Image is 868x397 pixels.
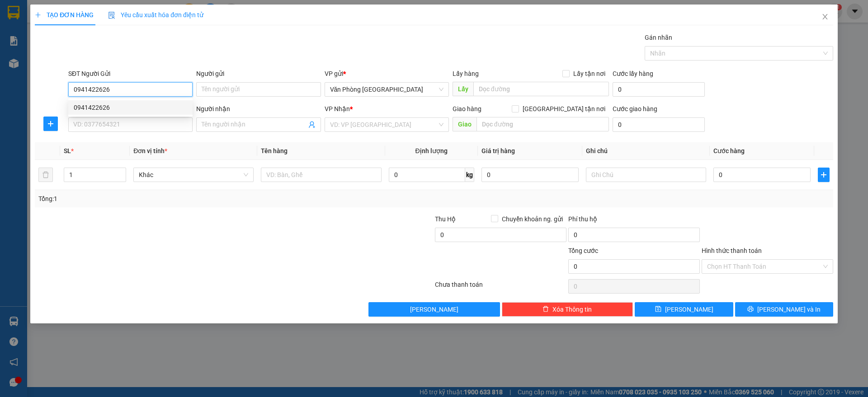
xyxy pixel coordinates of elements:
button: save[PERSON_NAME] [635,302,733,317]
span: [GEOGRAPHIC_DATA] tận nơi [519,104,609,114]
span: Chuyển khoản ng. gửi [498,214,566,224]
span: Văn Phòng Đà Nẵng [330,83,443,96]
span: delete [542,306,549,313]
span: Lấy tận nơi [570,69,609,79]
input: 0 [481,168,579,182]
div: VP gửi [325,69,449,79]
span: Lấy hàng [453,70,479,77]
button: printer[PERSON_NAME] và In [735,302,833,317]
input: Cước lấy hàng [613,82,705,97]
span: [PERSON_NAME] [665,304,713,314]
span: VP Nhận [325,105,350,112]
strong: PHIẾU BIÊN NHẬN [68,58,95,87]
span: Thu Hộ [435,215,456,223]
span: Yêu cầu xuất hóa đơn điện tử [108,11,203,19]
input: Cước giao hàng [613,117,705,132]
div: Chưa thanh toán [434,280,567,295]
button: delete [38,168,53,182]
span: printer [747,306,754,313]
div: Phí thu hộ [568,214,700,228]
span: 0906 477 911 [68,39,94,56]
button: deleteXóa Thông tin [502,302,633,317]
span: plus [44,120,57,127]
input: Dọc đường [473,82,609,96]
img: logo [4,39,67,70]
span: Khác [139,168,248,182]
span: TẠO ĐƠN HÀNG [35,11,94,19]
span: Giá trị hàng [481,147,515,154]
span: kg [465,168,474,182]
span: SL [64,147,71,154]
div: Tổng: 1 [38,194,335,204]
span: Giao [453,117,476,131]
button: [PERSON_NAME] [368,302,500,317]
label: Cước lấy hàng [613,70,653,77]
span: [PERSON_NAME] và In [757,304,821,314]
div: Người gửi [196,69,321,79]
span: user-add [308,121,316,128]
span: Lấy [453,82,473,96]
input: Ghi Chú [586,168,706,182]
span: Xóa Thông tin [552,304,592,314]
span: close [821,13,829,20]
label: Cước giao hàng [613,105,657,112]
span: plus [818,171,829,178]
input: Dọc đường [476,117,609,131]
strong: Nhà xe QUỐC ĐẠT [69,8,94,37]
span: Tên hàng [261,147,288,154]
span: Đơn vị tính [133,147,167,154]
span: Định lượng [415,147,448,154]
div: SĐT Người Gửi [68,69,193,79]
input: VD: Bàn, Ghế [261,168,381,182]
span: Giao hàng [453,105,481,112]
span: plus [35,12,41,18]
button: plus [818,168,830,182]
span: BXTTDN1508250073 [96,61,173,70]
button: plus [43,117,58,131]
th: Ghi chú [582,142,710,160]
div: 0941422626 [68,100,193,115]
label: Hình thức thanh toán [702,247,762,254]
img: icon [108,12,115,19]
label: Gán nhãn [645,34,672,41]
span: Tổng cước [568,247,598,254]
span: Cước hàng [713,147,745,154]
div: Người nhận [196,104,321,114]
button: Close [812,5,838,30]
span: save [655,306,661,313]
div: 0941422626 [74,103,187,112]
span: [PERSON_NAME] [410,304,458,314]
